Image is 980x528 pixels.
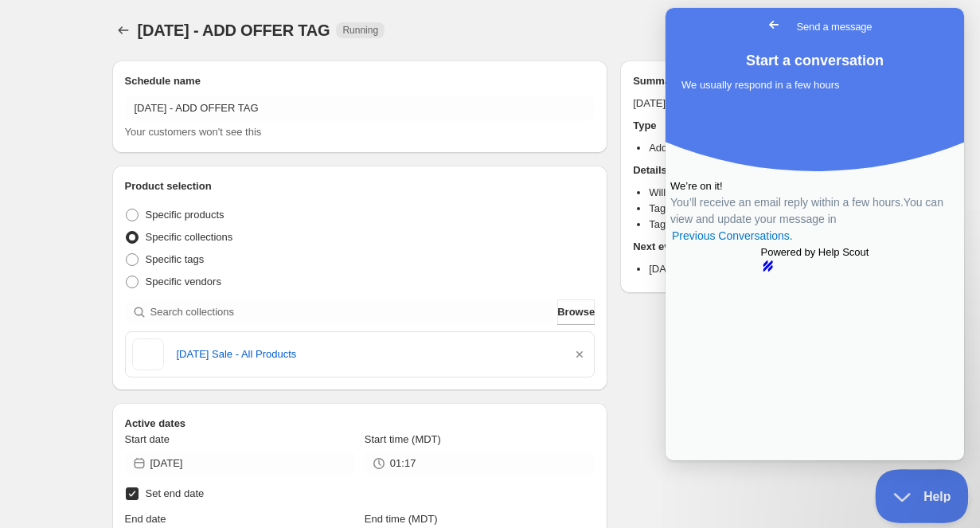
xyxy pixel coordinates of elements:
span: Specific products [146,209,225,221]
span: Specific tags [146,253,205,265]
h2: Schedule name [125,73,595,89]
span: Start time (MDT) [365,433,441,445]
button: Browse [557,299,595,325]
span: Browse [557,304,595,320]
h2: Active dates [125,416,595,432]
p: [DATE] 00:00 Thu [649,261,731,277]
iframe: Help Scout Beacon - Live Chat, Contact Form, and Knowledge Base [666,8,964,460]
a: [DATE] Sale - All Products [177,346,560,362]
span: Set end date [146,487,205,499]
button: Schedules [112,19,135,41]
h2: Product selection [125,178,595,194]
span: Your customers won't see this [125,126,262,138]
span: Start date [125,433,170,445]
li: Will apply to [649,185,855,201]
iframe: Help Scout Beacon - Close [875,469,969,523]
li: Add/remove tags from products [649,140,855,156]
li: Tags will be removed at 12:00 AM [DATE] [649,217,855,233]
h2: Type [633,118,855,134]
input: Search collections [150,299,555,325]
span: Specific vendors [146,276,221,287]
span: End date [125,513,166,525]
span: Specific collections [146,231,233,243]
h2: Summary [633,73,855,89]
li: Tags will be added at 01:17 AM [DATE] [649,201,855,217]
span: End time (MDT) [365,513,438,525]
span: [DATE] - ADD OFFER TAG [138,22,330,39]
h2: Details [633,162,855,178]
span: Running [342,24,378,37]
h2: Next events [633,239,855,255]
p: [DATE] - ADD OFFER TAG [633,96,855,111]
